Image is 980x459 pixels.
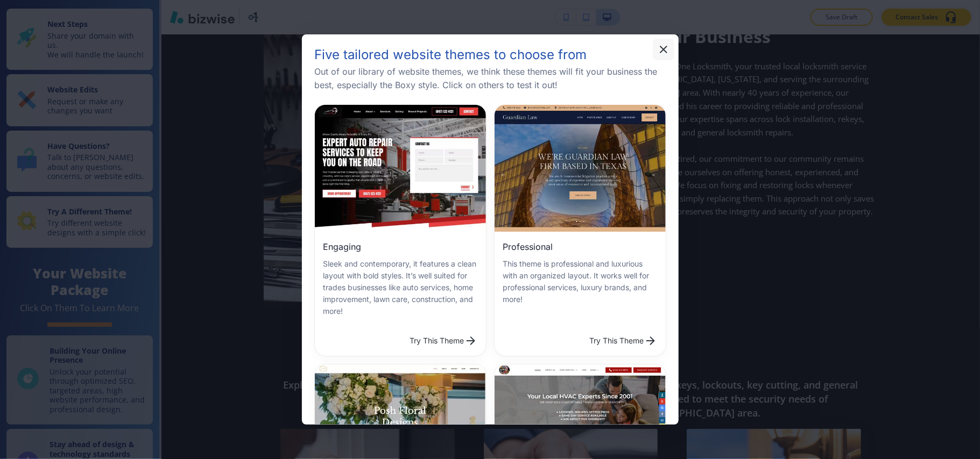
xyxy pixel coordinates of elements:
[503,258,657,305] p: This theme is professional and luxurious with an organized layout. It works well for professional...
[586,330,661,352] button: Professional ThemeProfessionalThis theme is professional and luxurious with an organized layout. ...
[503,240,553,254] h6: Professional
[323,240,362,254] h6: Engaging
[406,330,482,352] button: Engaging ThemeEngagingSleek and contemporary, it features a clean layout with bold styles. It’s w...
[323,258,477,317] p: Sleek and contemporary, it features a clean layout with bold styles. It’s well suited for trades ...
[315,65,666,92] h6: Out of our library of website themes, we think these themes will fit your business the best, espe...
[315,47,587,63] h5: Five tailored website themes to choose from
